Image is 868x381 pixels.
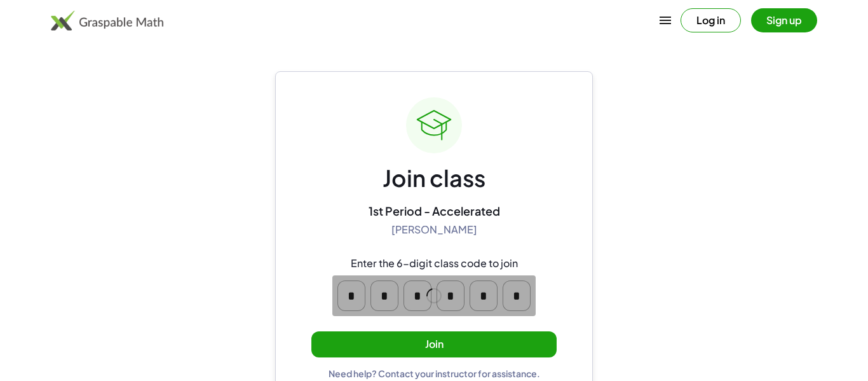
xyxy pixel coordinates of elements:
[391,223,477,237] div: [PERSON_NAME]
[351,257,518,270] div: Enter the 6-digit class code to join
[383,163,485,193] div: Join class
[681,8,741,32] button: Log in
[751,8,817,32] button: Sign up
[369,204,500,218] div: 1st Period - Accelerated
[311,331,557,357] button: Join
[329,368,540,379] div: Need help? Contact your instructor for assistance.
